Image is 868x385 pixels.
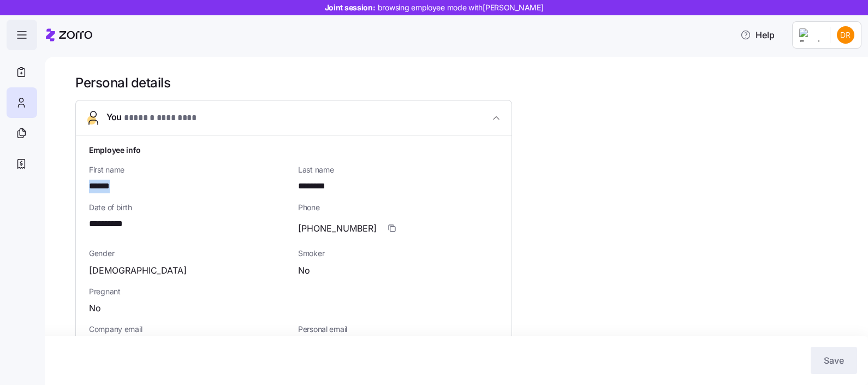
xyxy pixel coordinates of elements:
button: Save [811,347,857,374]
h1: Personal details [75,74,853,91]
span: Gender [89,248,289,259]
span: You [106,110,197,125]
span: [DEMOGRAPHIC_DATA] [89,264,187,277]
span: browsing employee mode with [PERSON_NAME] [378,2,544,13]
img: 21076962ea3bd99f556525b6223314d1 [837,26,854,44]
span: Joint session: [325,2,544,13]
span: Last name [298,164,498,175]
span: Help [740,28,775,42]
span: Smoker [298,248,498,259]
span: Personal email [298,324,498,335]
button: Help [732,24,783,46]
h1: Employee info [89,144,498,156]
img: Employer logo [799,28,821,42]
span: No [298,264,310,277]
span: Pregnant [89,286,498,297]
span: Save [824,354,844,367]
span: Company email [89,324,289,335]
span: Phone [298,202,498,213]
span: [PHONE_NUMBER] [298,222,377,235]
span: First name [89,164,289,175]
span: No [89,301,101,315]
span: Date of birth [89,202,289,213]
